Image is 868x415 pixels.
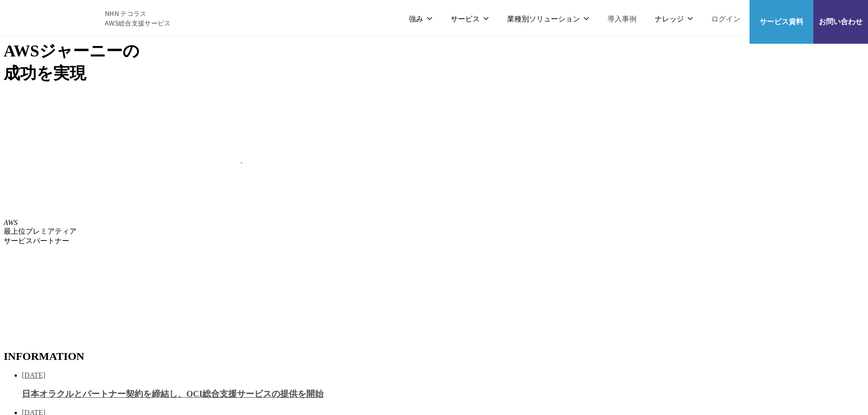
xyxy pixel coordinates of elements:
img: AWS総合支援サービス C-Chorus サービス資料 [774,7,789,18]
a: ログイン [715,13,740,23]
img: AWS請求代行サービス 統合管理プラン [239,88,476,152]
p: ナレッジ [662,13,697,23]
p: 業種別ソリューション [527,13,600,23]
p: 強み [434,13,456,23]
span: サービス資料 [750,20,813,30]
img: AWS総合支援サービス C-Chorus [14,7,91,29]
p: サービス [474,13,509,23]
img: お問い合わせ [833,7,848,18]
span: NHN テコラス AWS総合支援サービス [105,9,171,28]
a: AWS総合支援サービス C-Chorus NHN テコラスAWS総合支援サービス [14,7,171,29]
a: 導入事例 [618,13,644,23]
span: お問い合わせ [813,20,868,30]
